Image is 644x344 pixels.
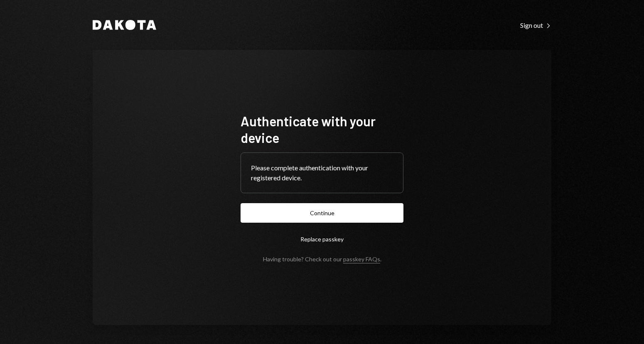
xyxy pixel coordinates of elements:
div: Sign out [520,21,551,29]
div: Please complete authentication with your registered device. [251,163,393,183]
a: Sign out [520,20,551,29]
button: Replace passkey [241,229,403,249]
div: Having trouble? Check out our . [263,256,381,263]
a: passkey FAQs [343,256,380,263]
button: Continue [241,203,403,223]
h1: Authenticate with your device [241,113,403,146]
